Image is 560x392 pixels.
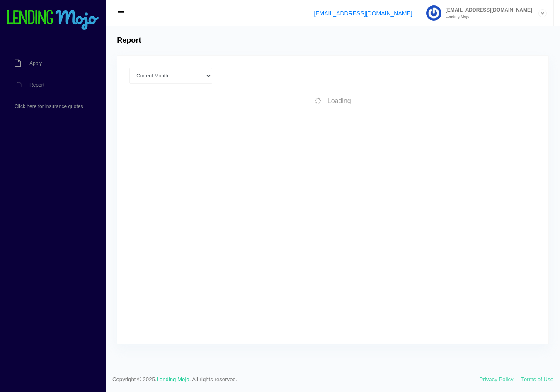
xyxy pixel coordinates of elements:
[117,36,141,45] h4: Report
[314,10,412,17] a: [EMAIL_ADDRESS][DOMAIN_NAME]
[480,376,514,382] a: Privacy Policy
[441,7,532,12] span: [EMAIL_ADDRESS][DOMAIN_NAME]
[15,104,83,109] span: Click here for insurance quotes
[29,61,42,66] span: Apply
[327,97,351,104] span: Loading
[157,376,189,382] a: Lending Mojo
[441,15,532,19] small: Lending Mojo
[112,375,480,384] span: Copyright © 2025. . All rights reserved.
[521,376,553,382] a: Terms of Use
[426,5,441,21] img: Profile image
[6,10,99,31] img: logo-small.png
[29,82,44,87] span: Report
